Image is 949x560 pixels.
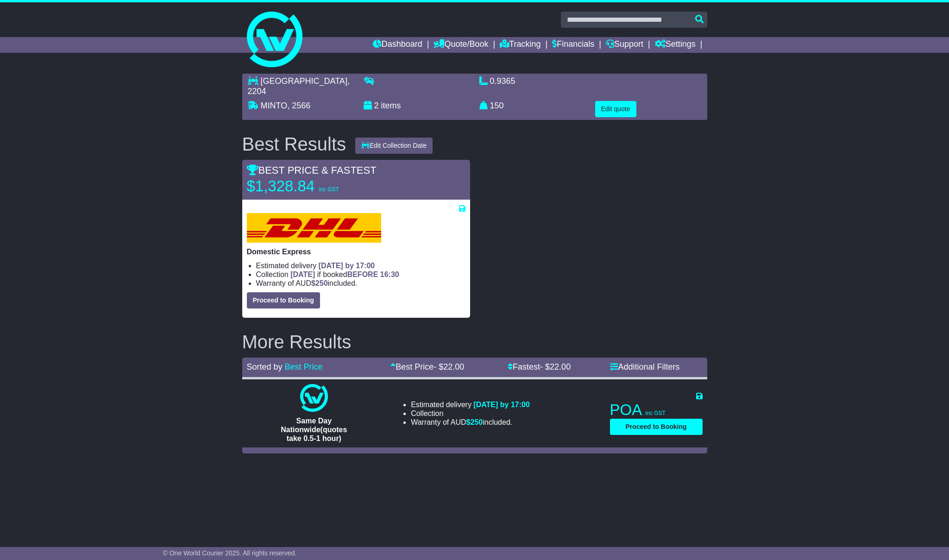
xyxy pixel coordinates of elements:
a: Best Price- $22.00 [390,362,464,371]
a: Fastest- $22.00 [508,362,571,371]
span: 22.00 [443,362,464,371]
h2: More Results [242,332,707,352]
a: Support [606,37,643,53]
img: One World Courier: Same Day Nationwide(quotes take 0.5-1 hour) [300,384,328,412]
span: , 2204 [248,76,350,96]
li: Warranty of AUD included. [256,279,465,288]
button: Proceed to Booking [247,292,320,308]
span: - $ [540,362,571,371]
p: POA [610,401,703,419]
span: 150 [490,101,504,110]
button: Edit Collection Date [355,138,433,154]
span: BEFORE [347,271,378,278]
span: $ [466,418,483,426]
span: if booked [290,271,399,278]
span: 16:30 [380,271,399,278]
span: BEST PRICE & FASTEST [247,164,377,176]
span: [DATE] [290,271,315,278]
span: 22.00 [550,362,571,371]
span: $ [311,279,328,287]
span: - $ [434,362,464,371]
span: 2 [374,101,379,110]
li: Warranty of AUD included. [411,418,530,427]
div: Best Results [238,134,351,154]
a: Financials [552,37,594,53]
button: Proceed to Booking [610,419,703,435]
a: Best Price [285,362,323,371]
span: Same Day Nationwide(quotes take 0.5-1 hour) [281,417,347,442]
span: © One World Courier 2025. All rights reserved. [163,549,297,557]
span: Sorted by [247,362,283,371]
span: [DATE] by 17:00 [473,401,530,409]
li: Collection [411,409,530,418]
a: Settings [655,37,696,53]
img: DHL: Domestic Express [247,213,381,243]
button: Edit quote [595,101,636,117]
a: Tracking [500,37,540,53]
li: Estimated delivery [256,261,465,270]
span: 250 [471,418,483,426]
span: inc GST [646,410,666,416]
p: Domestic Express [247,247,465,256]
a: Additional Filters [610,362,680,371]
a: Dashboard [373,37,422,53]
li: Estimated delivery [411,400,530,409]
a: Quote/Book [434,37,488,53]
span: , 2566 [287,101,310,110]
li: Collection [256,270,465,279]
span: [DATE] by 17:00 [319,262,375,270]
span: 0.9365 [490,76,515,86]
p: $1,328.84 [247,177,363,195]
span: inc GST [319,186,339,193]
span: MINTO [261,101,288,110]
span: [GEOGRAPHIC_DATA] [261,76,347,86]
span: 250 [315,279,328,287]
span: items [381,101,401,110]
